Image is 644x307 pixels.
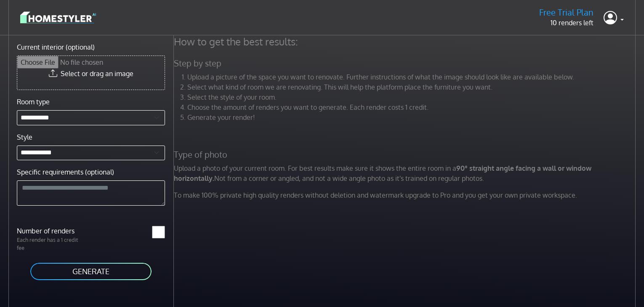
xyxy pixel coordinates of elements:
[539,7,593,18] h5: Free Trial Plan
[12,236,91,252] p: Each render has a 1 credit fee
[17,167,114,177] label: Specific requirements (optional)
[17,42,95,52] label: Current interior (optional)
[169,190,643,200] p: To make 100% private high quality renders without deletion and watermark upgrade to Pro and you g...
[17,132,32,142] label: Style
[187,92,638,102] li: Select the style of your room.
[187,102,638,112] li: Choose the amount of renders you want to generate. Each render costs 1 credit.
[169,163,643,183] p: Upload a photo of your current room. For best results make sure it shows the entire room in a Not...
[169,58,643,69] h5: Step by step
[169,35,643,48] h4: How to get the best results:
[187,72,638,82] li: Upload a picture of the space you want to renovate. Further instructions of what the image should...
[17,97,50,107] label: Room type
[29,262,152,281] button: GENERATE
[169,149,643,160] h5: Type of photo
[12,226,91,236] label: Number of renders
[539,18,593,28] p: 10 renders left
[20,10,96,25] img: logo-3de290ba35641baa71223ecac5eacb59cb85b4c7fdf211dc9aaecaaee71ea2f8.svg
[187,112,638,122] li: Generate your render!
[187,82,638,92] li: Select what kind of room we are renovating. This will help the platform place the furniture you w...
